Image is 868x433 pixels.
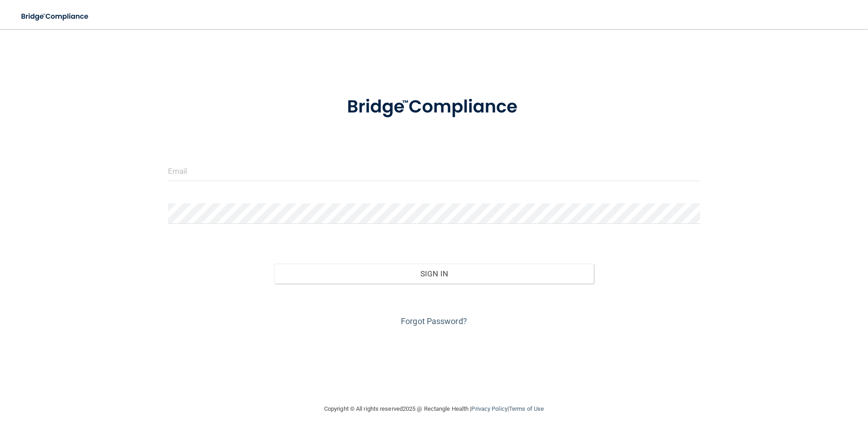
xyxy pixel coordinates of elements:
[168,161,700,181] input: Email
[268,394,600,423] div: Copyright © All rights reserved 2025 @ Rectangle Health | |
[14,7,97,26] img: bridge_compliance_login_screen.278c3ca4.svg
[328,84,540,131] img: bridge_compliance_login_screen.278c3ca4.svg
[274,264,594,284] button: Sign In
[471,405,507,412] a: Privacy Policy
[509,405,544,412] a: Terms of Use
[401,316,467,326] a: Forgot Password?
